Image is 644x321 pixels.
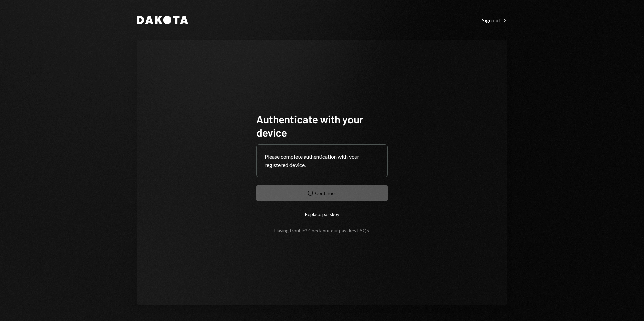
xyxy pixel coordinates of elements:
[256,206,388,222] button: Replace passkey
[339,228,369,234] a: passkey FAQs
[256,112,388,139] h1: Authenticate with your device
[482,16,507,24] a: Sign out
[482,17,507,24] div: Sign out
[274,228,370,233] div: Having trouble? Check out our .
[265,153,379,169] div: Please complete authentication with your registered device.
